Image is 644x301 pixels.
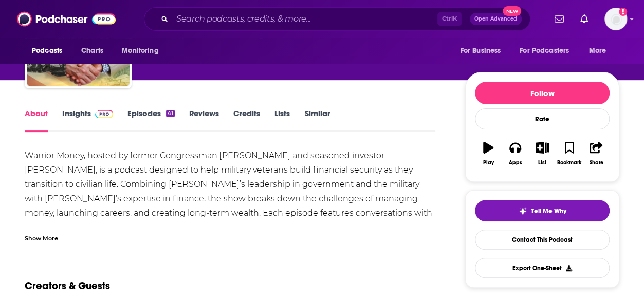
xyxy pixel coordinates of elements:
[519,207,527,215] img: tell me why sparkle
[604,8,627,30] span: Logged in as aridings
[557,160,581,166] div: Bookmark
[127,108,175,132] a: Episodes41
[453,41,513,61] button: open menu
[475,82,610,104] button: Follow
[475,230,610,250] a: Contact This Podcast
[62,108,113,132] a: InsightsPodchaser Pro
[144,7,530,31] div: Search podcasts, credits, & more...
[556,135,582,172] button: Bookmark
[75,41,109,61] a: Charts
[25,41,76,61] button: open menu
[189,108,219,132] a: Reviews
[122,44,158,58] span: Monitoring
[582,41,619,61] button: open menu
[25,148,435,264] div: Warrior Money, hosted by former Congressman [PERSON_NAME] and seasoned investor [PERSON_NAME], is...
[550,10,568,28] a: Show notifications dropdown
[17,9,116,29] img: Podchaser - Follow, Share and Rate Podcasts
[538,160,546,166] div: List
[589,160,603,166] div: Share
[460,44,501,58] span: For Business
[483,160,494,166] div: Play
[604,8,627,30] img: User Profile
[513,41,584,61] button: open menu
[529,135,556,172] button: List
[32,44,62,58] span: Podcasts
[233,108,260,132] a: Credits
[470,13,522,25] button: Open AdvancedNew
[520,44,569,58] span: For Podcasters
[576,10,592,28] a: Show notifications dropdown
[25,108,48,132] a: About
[95,110,113,118] img: Podchaser Pro
[81,44,103,58] span: Charts
[25,279,110,292] h2: Creators & Guests
[619,8,627,16] svg: Add a profile image
[509,160,522,166] div: Apps
[172,11,437,27] input: Search podcasts, credits, & more...
[475,135,502,172] button: Play
[474,16,517,22] span: Open Advanced
[304,108,329,132] a: Similar
[503,6,521,16] span: New
[531,207,566,215] span: Tell Me Why
[274,108,290,132] a: Lists
[583,135,610,172] button: Share
[475,108,610,129] div: Rate
[475,200,610,221] button: tell me why sparkleTell Me Why
[166,110,175,117] div: 41
[475,258,610,278] button: Export One-Sheet
[604,8,627,30] button: Show profile menu
[115,41,172,61] button: open menu
[502,135,528,172] button: Apps
[437,12,462,26] span: Ctrl K
[589,44,606,58] span: More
